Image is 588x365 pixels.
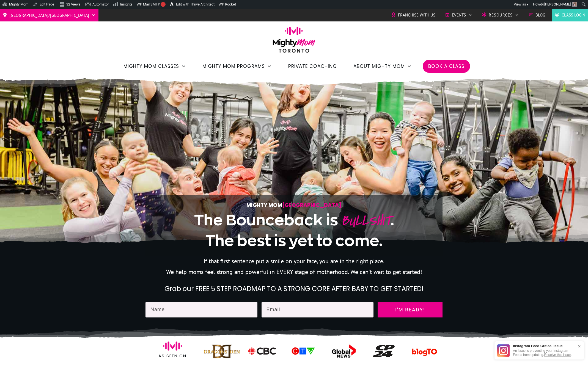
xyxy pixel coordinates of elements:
a: [GEOGRAPHIC_DATA]/[GEOGRAPHIC_DATA] [3,11,96,20]
img: ctv-logo-mighty-mom-news [287,346,318,356]
p: Mighty Mom [162,201,426,210]
span: [GEOGRAPHIC_DATA] [282,201,342,209]
span: I'm ready! [383,307,438,313]
a: Mighty Mom Programs [202,62,272,71]
a: Resolve this issue [544,353,571,357]
span: ! [161,2,166,7]
a: Blog [529,11,545,19]
img: dragonsden [204,342,240,360]
h1: . [162,210,426,250]
img: Instagram Feed icon [497,344,510,357]
img: ico-mighty-mom [163,336,182,356]
span: About Mighty Mom [353,62,405,71]
span: [PERSON_NAME] [544,2,571,6]
span: Mighty Mom Programs [202,62,265,71]
a: Events [445,11,472,19]
div: × [575,341,584,352]
span: Mighty Mom Classes [123,62,179,71]
span: Franchise with Us [398,11,435,19]
span: The best is yet to come. [205,232,383,249]
a: Private Coaching [288,62,337,71]
a: Class Login [555,11,585,19]
span: ▼ [526,3,529,6]
a: About Mighty Mom [353,62,412,71]
h2: Grab our FREE 5 STEP ROADMAP TO A STRONG CORE AFTER BABY TO GET STARTED! [146,284,442,294]
input: Email [262,302,374,317]
span: We help moms feel strong and powerful in EVERY stage of motherhood. We can't wait to get started! [166,268,422,276]
span: Resources [489,11,513,19]
h3: Instagram Feed Critical Issue [513,344,575,348]
span: [GEOGRAPHIC_DATA]/[GEOGRAPHIC_DATA] [9,11,89,20]
p: An issue is preventing your Instagram Feeds from updating. . [513,349,575,357]
span: Events [452,11,466,19]
a: Mighty Mom Classes [123,62,186,71]
p: As seen on [146,352,199,360]
input: Name [145,302,257,317]
span: If that first sentence put a smile on your face, you are in the right place. [204,257,384,265]
span: Blog [535,11,545,19]
a: I'm ready! [378,302,443,317]
span: Class Login [562,11,585,19]
a: Resources [482,11,519,19]
img: CP24 Logo [373,345,395,357]
img: global-news-logo-mighty-mom-toronto-interview [325,344,361,358]
span: BULLSHIT [341,211,391,231]
img: mighty-mom-postpartum-fitness-jess-sennet-cbc [247,346,278,356]
span: The Bounceback is [194,212,338,228]
a: Franchise with Us [391,11,435,19]
a: Book a Class [428,62,465,71]
img: mightymom-logo-toronto [270,27,318,57]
